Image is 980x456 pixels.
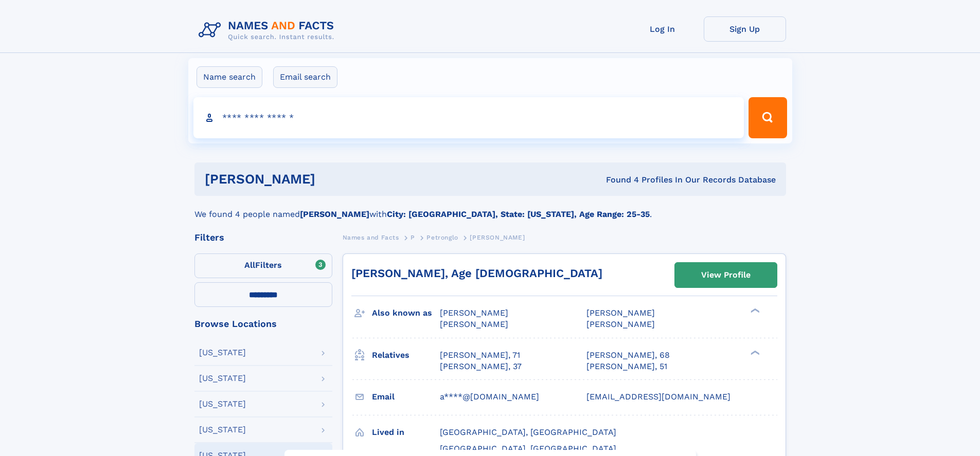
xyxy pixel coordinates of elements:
[199,426,246,434] div: [US_STATE]
[411,231,415,244] a: P
[411,234,415,241] span: P
[675,263,777,287] a: View Profile
[351,267,602,280] a: [PERSON_NAME], Age [DEMOGRAPHIC_DATA]
[199,400,246,408] div: [US_STATE]
[440,427,616,437] span: [GEOGRAPHIC_DATA], [GEOGRAPHIC_DATA]
[193,97,744,138] input: search input
[194,196,786,221] div: We found 4 people named with .
[197,66,262,88] label: Name search
[470,234,525,241] span: [PERSON_NAME]
[440,350,520,361] a: [PERSON_NAME], 71
[199,349,246,357] div: [US_STATE]
[372,304,440,322] h3: Also known as
[372,346,440,364] h3: Relatives
[440,444,616,453] span: [GEOGRAPHIC_DATA], [GEOGRAPHIC_DATA]
[621,16,704,42] a: Log In
[244,260,255,270] span: All
[440,319,508,329] span: [PERSON_NAME]
[372,424,440,441] h3: Lived in
[372,388,440,406] h3: Email
[586,319,655,329] span: [PERSON_NAME]
[426,231,458,244] a: Petronglo
[586,361,667,372] a: [PERSON_NAME], 51
[194,16,343,44] img: Logo Names and Facts
[426,234,458,241] span: Petronglo
[194,233,332,242] div: Filters
[748,349,760,356] div: ❯
[586,350,670,361] a: [PERSON_NAME], 68
[194,319,332,329] div: Browse Locations
[205,173,461,186] h1: [PERSON_NAME]
[273,66,337,88] label: Email search
[586,392,730,402] span: [EMAIL_ADDRESS][DOMAIN_NAME]
[194,253,332,278] label: Filters
[300,209,369,219] b: [PERSON_NAME]
[343,231,399,244] a: Names and Facts
[440,361,522,372] a: [PERSON_NAME], 37
[748,307,760,314] div: ❯
[704,16,786,42] a: Sign Up
[749,97,787,138] button: Search Button
[387,209,650,219] b: City: [GEOGRAPHIC_DATA], State: [US_STATE], Age Range: 25-35
[586,308,655,318] span: [PERSON_NAME]
[460,174,776,186] div: Found 4 Profiles In Our Records Database
[199,374,246,382] div: [US_STATE]
[701,263,751,287] div: View Profile
[440,308,508,318] span: [PERSON_NAME]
